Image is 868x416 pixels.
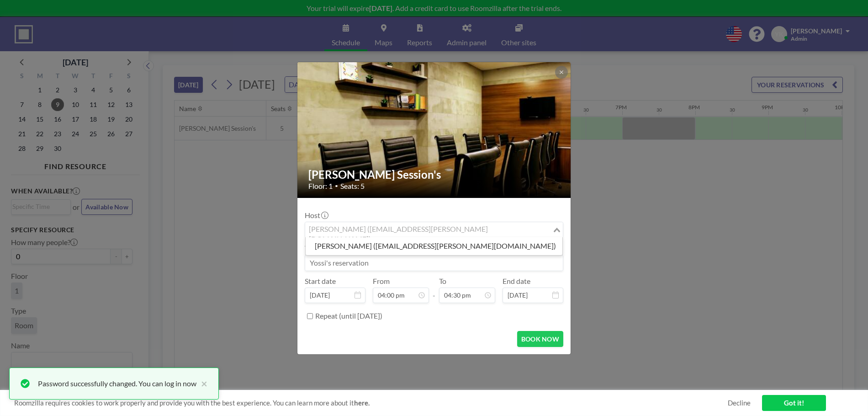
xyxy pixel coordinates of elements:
div: Search for option [305,222,563,238]
input: Yossi's reservation [305,255,563,271]
label: End date [503,277,530,286]
label: Start date [305,277,336,286]
label: From [373,277,390,286]
h2: [PERSON_NAME] Session's [308,168,561,181]
span: Seats: 5 [340,181,365,191]
img: 537.jpg [297,38,572,221]
a: here. [354,399,370,407]
button: close [196,378,207,389]
label: To [439,277,446,286]
div: Password successfully changed. You can log in now [38,378,196,389]
label: Title [305,244,326,253]
label: Host [305,211,328,220]
a: Decline [728,399,751,407]
label: Repeat (until [DATE]) [315,311,382,320]
span: Floor: 1 [308,181,333,191]
span: - [433,280,435,300]
a: Got it! [762,395,826,411]
span: • [335,182,338,189]
input: Search for option [306,224,551,236]
span: Roomzilla requires cookies to work properly and provide you with the best experience. You can lea... [14,399,728,407]
button: BOOK NOW [517,331,563,347]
